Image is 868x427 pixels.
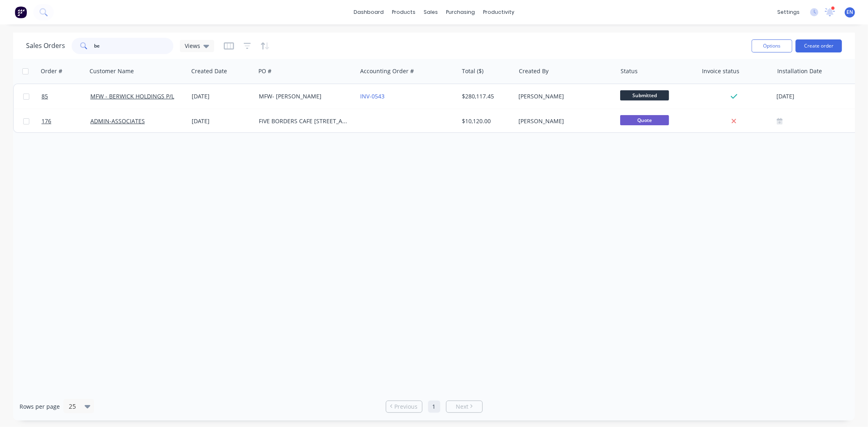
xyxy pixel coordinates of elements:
div: [PERSON_NAME] [519,92,609,100]
span: EN [847,9,853,16]
input: Search... [94,38,174,54]
a: ADMIN-ASSOCIATES [90,117,145,125]
a: Next page [446,403,482,411]
div: settings [773,6,804,18]
div: $280,117.45 [462,92,510,100]
a: dashboard [350,6,388,18]
span: Views [185,41,200,50]
div: Customer Name [90,67,134,75]
span: Rows per page [20,403,60,411]
div: PO # [258,67,271,75]
a: INV-0543 [361,92,385,100]
span: Previous [394,403,418,411]
h1: Sales Orders [26,42,65,50]
div: sales [420,6,442,18]
div: [PERSON_NAME] [519,117,609,125]
a: MFW - BERWICK HOLDINGS P/L [90,92,174,100]
span: Submitted [620,90,669,100]
a: Previous page [386,403,422,411]
div: FIVE BORDERS CAFE [STREET_ADDRESS] [259,117,349,125]
span: 176 [42,117,51,125]
div: Installation Date [777,67,822,75]
div: Order # [41,67,62,75]
div: MFW- [PERSON_NAME] [259,92,349,100]
a: 85 [42,84,90,109]
div: Created By [519,67,549,75]
button: Options [752,39,792,52]
a: Page 1 is your current page [428,401,440,413]
div: Status [621,67,638,75]
div: [DATE] [192,117,252,125]
div: purchasing [442,6,479,18]
img: Factory [15,6,27,18]
span: Quote [620,115,669,125]
button: Create order [796,39,842,52]
div: Accounting Order # [360,67,414,75]
a: 176 [42,109,90,133]
span: Next [456,403,468,411]
ul: Pagination [383,401,486,413]
div: Total ($) [462,67,483,75]
div: Invoice status [702,67,739,75]
div: [DATE] [192,92,252,100]
div: $10,120.00 [462,117,510,125]
div: Created Date [191,67,227,75]
div: products [388,6,420,18]
span: 85 [42,92,48,100]
div: [DATE] [777,91,864,102]
div: productivity [479,6,518,18]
